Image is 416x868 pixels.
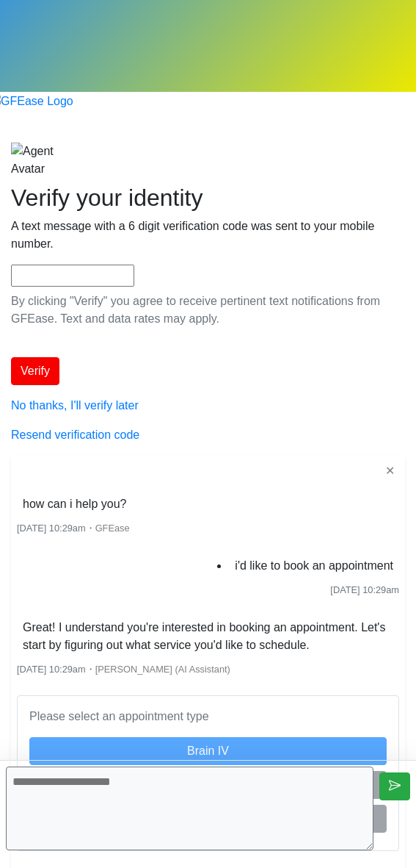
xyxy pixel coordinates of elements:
span: [PERSON_NAME] (AI Assistant) [95,664,230,675]
button: Verify [11,357,59,385]
h2: Verify your identity [11,184,405,212]
img: Agent Avatar [11,143,59,178]
a: No thanks, I'll verify later [11,399,139,412]
li: i'd like to book an appointment [229,554,399,578]
p: A text message with a 6 digit verification code was sent to your mobile number. [11,218,405,253]
button: ✕ [381,462,399,481]
small: ・ [17,523,130,534]
span: [DATE] 10:29am [330,584,399,595]
span: GFEase [95,523,130,534]
p: Please select an appointment type [29,708,387,725]
span: [DATE] 10:29am [17,523,86,534]
small: ・ [17,664,230,675]
a: Resend verification code [11,428,139,441]
li: how can i help you? [17,492,132,516]
button: Brain IV [29,737,387,765]
li: Great! I understand you're interested in booking an appointment. Let's start by figuring out what... [17,616,399,657]
span: [DATE] 10:29am [17,664,86,675]
p: By clicking "Verify" you agree to receive pertinent text notifications from GFEase. Text and data... [11,293,405,328]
